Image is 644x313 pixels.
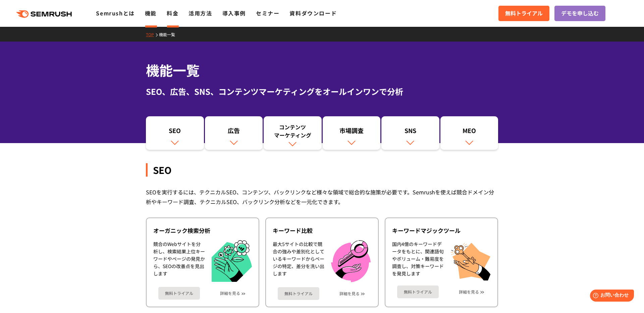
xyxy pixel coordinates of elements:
img: logo_orange.svg [11,11,16,16]
a: 導入事例 [222,9,246,17]
div: 最大5サイトの比較で競合の強みや差別化としているキーワードからページの特定、差分を洗い出します [273,240,324,282]
a: 機能 [145,9,157,17]
img: website_grey.svg [11,17,16,23]
img: キーワード比較 [331,240,371,282]
a: コンテンツマーケティング [264,116,322,150]
div: 競合のWebサイトを分析し、検索結果上位キーワードやページの発見から、SEOの改善点を見出します [153,240,205,282]
a: 無料トライアル [498,6,549,21]
a: 機能一覧 [159,32,180,37]
img: tab_domain_overview_orange.svg [23,40,28,45]
a: 詳細を見る [459,290,479,294]
a: 無料トライアル [278,287,319,300]
a: デモを申し込む [554,6,605,21]
a: 詳細を見る [220,291,240,296]
img: キーワードマジックツール [450,240,491,280]
a: 活用方法 [189,9,212,17]
span: 無料トライアル [505,9,543,18]
span: デモを申し込む [561,9,599,18]
div: SEO [149,126,201,138]
iframe: Help widget launcher [584,287,637,306]
div: SEOを実行するには、テクニカルSEO、コンテンツ、バックリンクなど様々な領域で総合的な施策が必要です。Semrushを使えば競合ドメイン分析やキーワード調査、テクニカルSEO、バックリンク分析... [146,187,498,207]
a: 詳細を見る [339,291,360,296]
div: SNS [385,126,436,138]
a: 資料ダウンロード [289,9,337,17]
div: オーガニック検索分析 [153,227,252,235]
div: 広告 [208,126,260,138]
img: tab_keywords_by_traffic_grey.svg [70,40,76,45]
a: 無料トライアル [158,287,200,300]
a: セミナー [256,9,279,17]
div: キーワード流入 [78,40,108,45]
img: オーガニック検索分析 [212,240,252,282]
a: MEO [440,116,498,150]
div: キーワードマジックツール [392,227,491,235]
div: MEO [444,126,495,138]
a: 無料トライアル [397,286,439,298]
div: v 4.0.25 [19,11,33,16]
a: 料金 [167,9,178,17]
div: コンテンツ マーケティング [267,123,318,139]
div: ドメイン: [DOMAIN_NAME] [17,17,77,23]
a: 広告 [205,116,263,150]
a: 市場調査 [323,116,381,150]
div: ドメイン概要 [30,40,56,45]
div: SEO、広告、SNS、コンテンツマーケティングをオールインワンで分析 [146,85,498,98]
h1: 機能一覧 [146,60,498,80]
div: 市場調査 [326,126,377,138]
a: SEO [146,116,204,150]
a: TOP [146,32,159,37]
a: Semrushとは [96,9,135,17]
div: 国内4億のキーワードデータをもとに、関連語句やボリューム・難易度を調査し、対策キーワードを発見します [392,240,444,280]
div: SEO [146,163,498,177]
a: SNS [381,116,439,150]
div: キーワード比較 [273,227,371,235]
